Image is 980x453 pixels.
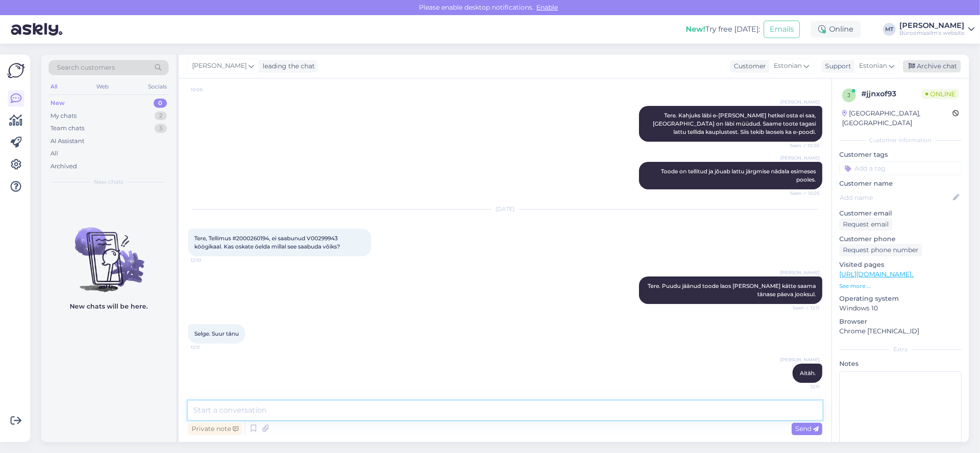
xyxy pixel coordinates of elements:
span: Online [922,89,959,99]
div: [GEOGRAPHIC_DATA], [GEOGRAPHIC_DATA] [842,109,952,128]
p: Customer email [839,209,962,218]
span: Send [795,425,819,433]
div: Customer information [839,136,962,144]
button: Emails [764,21,800,38]
span: 12:11 [785,383,820,390]
span: j [848,92,850,99]
span: Seen ✓ 10:20 [785,142,820,149]
div: Online [811,21,861,38]
div: 3 [154,124,167,133]
div: AI Assistant [50,137,84,146]
span: Selge. Suur tänu [194,330,239,337]
p: New chats will be here. [70,302,148,311]
span: Aitäh. [800,370,816,376]
input: Add name [840,193,951,203]
div: Extra [839,345,962,354]
span: [PERSON_NAME] [780,155,820,161]
span: Tere, Tellimus #2000260194, ei saabunud V00299943 köögikaal. Kas oskate öelda millal see saabuda ... [194,235,340,250]
div: Customer [730,61,766,71]
p: See more ... [839,282,962,290]
p: Operating system [839,294,962,304]
span: Seen ✓ 12:11 [785,304,820,311]
span: 10:06 [191,86,225,93]
span: Enable [534,3,561,11]
p: Notes [839,359,962,369]
p: Customer tags [839,150,962,160]
span: Estonian [774,61,802,71]
a: [URL][DOMAIN_NAME].. [839,270,914,278]
a: [PERSON_NAME]Büroomaailm's website [899,22,974,37]
div: Archive chat [903,60,961,72]
span: Toode on tellitud ja jõuab lattu järgmise nädala esimeses pooles. [661,168,817,183]
div: Socials [146,81,169,93]
b: New! [686,25,705,33]
span: [PERSON_NAME] [780,356,820,363]
span: New chats [94,178,123,186]
div: [DATE] [188,205,822,213]
div: Büroomaailm's website [899,29,964,37]
div: Request phone number [839,244,922,256]
span: [PERSON_NAME] [780,99,820,105]
div: Support [821,61,851,71]
span: Tere. Puudu jäänud toode laos [PERSON_NAME] kätte saama tänase päeva jooksul. [648,282,817,298]
span: 12:10 [191,257,225,264]
img: No chats [41,211,176,293]
div: Archived [50,162,77,171]
div: All [50,149,58,158]
span: 12:11 [191,344,225,351]
div: [PERSON_NAME] [899,22,964,29]
div: Team chats [50,124,84,133]
div: leading the chat [259,61,315,71]
div: My chats [50,111,77,121]
img: Askly Logo [7,62,25,79]
span: Seen ✓ 10:25 [785,190,820,197]
div: 0 [154,99,167,108]
div: Web [95,81,111,93]
div: # jjnxof93 [861,88,922,99]
div: Private note [188,423,242,435]
p: Customer phone [839,234,962,244]
p: Windows 10 [839,304,962,313]
span: [PERSON_NAME] [780,269,820,276]
div: 2 [154,111,167,121]
p: Visited pages [839,260,962,270]
p: Customer name [839,179,962,188]
p: Browser [839,317,962,326]
p: Chrome [TECHNICAL_ID] [839,326,962,336]
span: Search customers [57,63,115,72]
div: New [50,99,65,108]
span: [PERSON_NAME] [192,61,247,71]
div: All [49,81,59,93]
span: Tere. Kahjuks läbi e-[PERSON_NAME] hetkel osta ei saa, [GEOGRAPHIC_DATA] on läbi müüdud. Saame to... [653,112,817,135]
input: Add a tag [839,161,962,175]
div: MT [883,23,896,36]
div: Try free [DATE]: [686,24,760,35]
div: Request email [839,218,892,231]
span: Estonian [859,61,887,71]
